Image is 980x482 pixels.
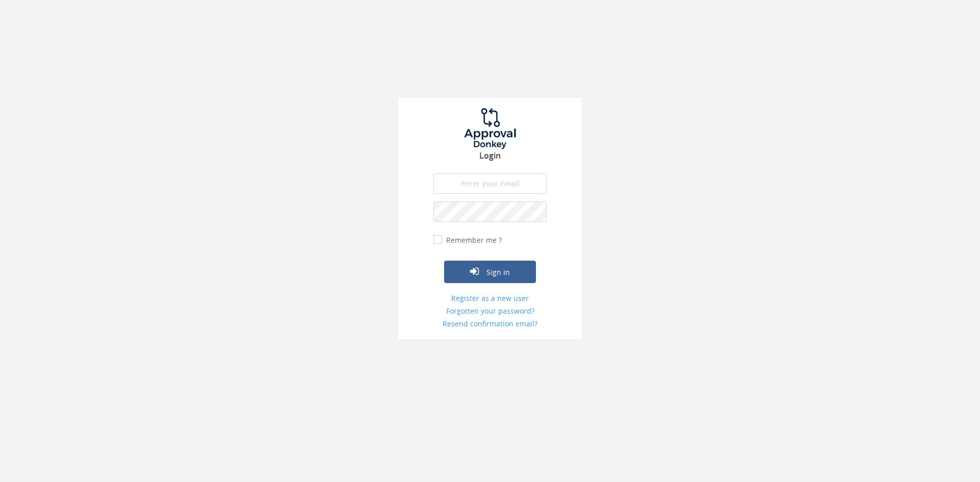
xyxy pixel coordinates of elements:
[433,319,547,329] a: Resend confirmation email?
[433,306,547,316] a: Forgotten your password?
[433,173,547,194] input: Enter your Email
[433,293,547,303] a: Register as a new user
[452,108,528,149] img: logo.png
[444,235,502,245] label: Remember me ?
[398,151,582,161] h3: Login
[444,261,536,283] button: Sign in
